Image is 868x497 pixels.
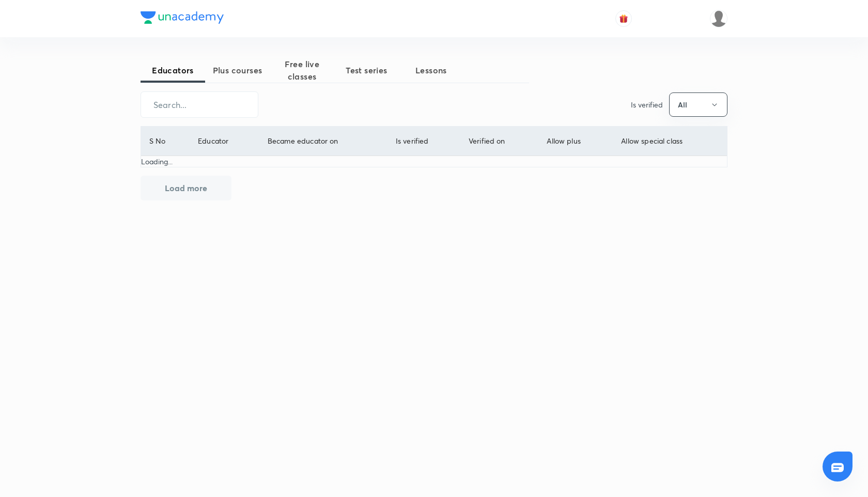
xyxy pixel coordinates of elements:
[141,91,258,118] input: Search...
[710,10,727,27] img: Samridhya Pal
[631,99,663,110] p: Is verified
[205,64,270,76] span: Plus courses
[669,92,727,117] button: All
[334,64,399,76] span: Test series
[259,127,387,156] th: Became educator on
[619,14,628,23] img: avatar
[270,58,334,83] span: Free live classes
[460,127,538,156] th: Verified on
[141,127,190,156] th: S No
[141,11,224,26] a: Company Logo
[538,127,613,156] th: Allow plus
[387,127,460,156] th: Is verified
[615,10,632,27] button: avatar
[399,64,463,76] span: Lessons
[613,127,727,156] th: Allow special class
[141,11,224,24] img: Company Logo
[141,156,727,167] p: Loading...
[141,176,231,200] button: Load more
[190,127,259,156] th: Educator
[141,64,205,76] span: Educators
